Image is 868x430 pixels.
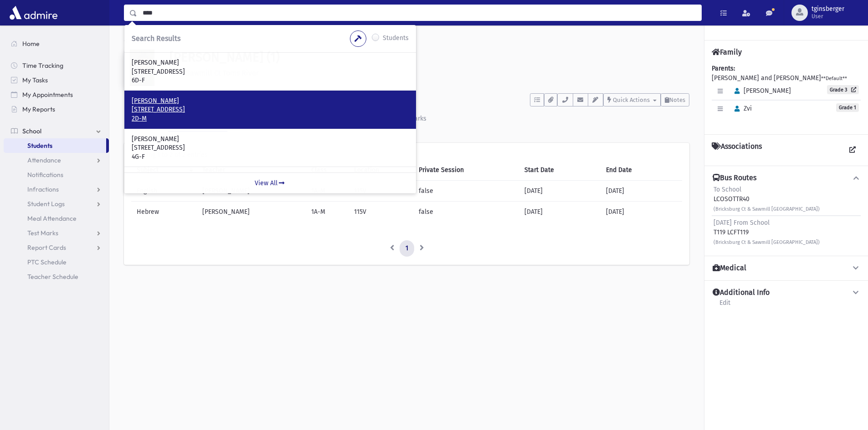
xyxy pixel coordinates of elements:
button: Medical [712,263,861,273]
a: Grade 3 [827,85,859,94]
p: [STREET_ADDRESS] [132,67,409,76]
span: Time Tracking [22,61,63,70]
button: Additional Info [712,288,861,298]
div: T119 LCFT119 [714,218,820,247]
span: To School [714,186,741,193]
span: PTC Schedule [27,258,67,266]
span: My Reports [22,105,55,113]
a: [PERSON_NAME] [STREET_ADDRESS] 2D-M [132,96,409,123]
a: Meal Attendance [4,211,109,226]
a: View All [124,172,416,193]
span: Meal Attendance [27,214,77,223]
span: Notes [669,96,685,103]
p: [PERSON_NAME] [132,135,409,144]
a: Time Tracking [4,58,109,73]
h4: Additional Info [713,288,770,298]
td: [DATE] [519,181,601,202]
h4: Associations [712,142,762,158]
span: School [22,127,41,135]
span: Zvi [730,105,752,112]
a: My Appointments [4,87,109,102]
a: 1 [400,240,414,257]
span: Quick Actions [613,96,650,103]
div: Marks [407,115,426,122]
p: 2D-M [132,114,409,123]
p: [PERSON_NAME] [132,58,409,67]
div: [PERSON_NAME] and [PERSON_NAME] [712,64,861,127]
th: Start Date [519,160,601,181]
span: Grade 1 [836,103,859,112]
span: Infractions [27,185,59,193]
a: Teacher Schedule [4,269,109,284]
td: 115V [349,202,413,223]
h4: Family [712,48,742,56]
p: [STREET_ADDRESS] [132,105,409,114]
p: 6D-F [132,76,409,85]
b: Parents: [712,65,735,72]
p: [PERSON_NAME] [132,96,409,106]
a: School [4,124,109,138]
td: [DATE] [601,202,682,223]
td: [DATE] [519,202,601,223]
td: [PERSON_NAME] [197,202,306,223]
span: Home [22,40,40,48]
th: Private Session [413,160,519,181]
small: (Bricksburg Ct & Sawmill [GEOGRAPHIC_DATA]) [714,239,820,245]
h6: 1943 Sawmill Ct Toms River [169,69,689,77]
span: Student Logs [27,200,65,208]
a: Edit [719,298,731,314]
button: Notes [661,93,689,106]
span: My Tasks [22,76,48,84]
td: Hebrew [131,202,197,223]
span: [PERSON_NAME] [730,87,791,95]
button: Bus Routes [712,173,861,183]
a: Home [4,36,109,51]
h4: Medical [713,263,746,273]
a: Notifications [4,167,109,182]
a: Students [4,138,106,153]
th: End Date [601,160,682,181]
span: [DATE] From School [714,219,770,227]
a: Students [124,37,157,45]
span: tginsberger [812,5,844,13]
span: Attendance [27,156,61,164]
img: AdmirePro [7,4,60,22]
a: Infractions [4,182,109,197]
h4: Bus Routes [713,173,756,183]
a: Attendance [4,153,109,167]
button: Quick Actions [603,93,661,106]
span: Search Results [132,34,180,43]
td: false [413,202,519,223]
a: View all Associations [844,142,861,158]
a: PTC Schedule [4,255,109,269]
div: LCOSOTTR40 [714,185,820,213]
a: My Reports [4,102,109,116]
td: 1A-M [306,202,349,223]
td: false [413,181,519,202]
a: Test Marks [4,226,109,240]
span: Students [27,142,52,150]
a: Activity [124,106,168,132]
p: 4G-F [132,152,409,162]
label: Students [383,33,409,44]
h1: [PERSON_NAME] (1) [169,50,689,65]
span: Teacher Schedule [27,273,78,281]
td: [DATE] [601,181,682,202]
span: Notifications [27,171,63,179]
a: [PERSON_NAME] [STREET_ADDRESS] 6D-F [132,58,409,85]
small: (Bricksburg Ct & Sawmill [GEOGRAPHIC_DATA]) [714,206,820,212]
a: Student Logs [4,197,109,211]
span: My Appointments [22,91,73,99]
a: Report Cards [4,240,109,255]
a: My Tasks [4,73,109,87]
span: Test Marks [27,229,58,237]
nav: breadcrumb [124,36,157,50]
p: [STREET_ADDRESS] [132,143,409,152]
input: Search [137,5,701,21]
span: User [812,13,844,20]
a: [PERSON_NAME] [STREET_ADDRESS] 4G-F [132,135,409,162]
span: Report Cards [27,243,66,252]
